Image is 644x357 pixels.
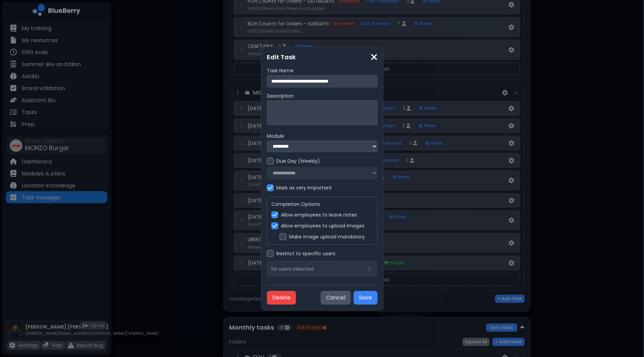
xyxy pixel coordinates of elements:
[267,291,296,305] button: Delete
[271,201,373,207] h4: Completion Options
[272,223,277,229] img: check
[272,212,277,218] img: check
[371,52,377,62] img: close icon
[321,291,351,305] button: Cancel
[354,291,377,305] button: Save
[276,250,335,257] label: Restrict to specific users
[267,52,377,62] h3: Edit Task
[267,93,377,99] label: Description
[267,133,377,139] label: Module
[276,185,332,191] label: Mark as very important
[268,185,273,190] img: check
[267,67,377,74] label: Task Name
[281,212,357,218] label: Allow employees to leave notes
[276,158,320,164] label: Due Day (Weekly)
[281,223,364,229] label: Allow employees to upload images
[289,234,365,240] label: Make image upload mandatory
